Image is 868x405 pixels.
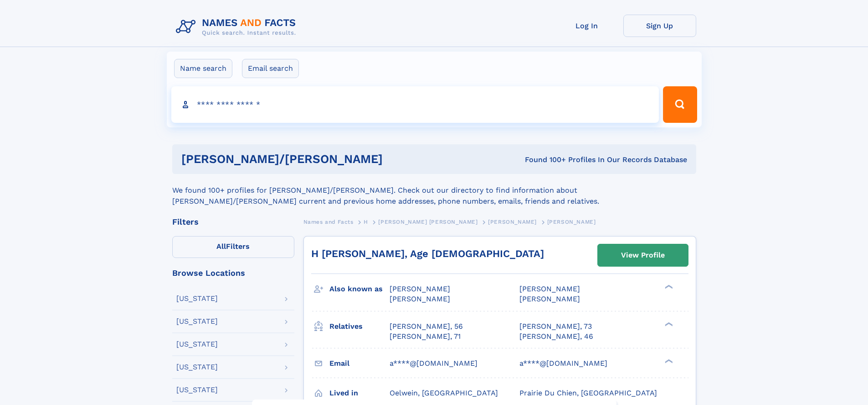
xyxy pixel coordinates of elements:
[176,363,218,371] div: [US_STATE]
[311,248,544,259] a: H [PERSON_NAME], Age [DEMOGRAPHIC_DATA]
[623,15,696,37] a: Sign Up
[454,155,687,165] div: Found 100+ Profiles In Our Records Database
[547,219,596,225] span: [PERSON_NAME]
[171,86,659,123] input: search input
[663,358,673,364] div: ❯
[174,59,232,78] label: Name search
[378,219,478,225] span: [PERSON_NAME] [PERSON_NAME]
[519,331,593,342] a: [PERSON_NAME], 46
[364,219,368,225] span: H
[550,15,623,37] a: Log In
[519,295,580,303] span: [PERSON_NAME]
[176,295,218,302] div: [US_STATE]
[598,244,688,266] a: View Profile
[488,216,537,227] a: [PERSON_NAME]
[663,321,673,327] div: ❯
[216,242,226,251] span: All
[176,341,218,348] div: [US_STATE]
[621,245,665,266] div: View Profile
[519,284,580,293] span: [PERSON_NAME]
[663,86,697,123] button: Search Button
[378,216,478,227] a: [PERSON_NAME] [PERSON_NAME]
[181,153,454,165] h1: [PERSON_NAME]/[PERSON_NAME]
[329,356,390,371] h3: Email
[488,219,537,225] span: [PERSON_NAME]
[242,59,299,78] label: Email search
[519,389,657,397] span: Prairie Du Chien, [GEOGRAPHIC_DATA]
[329,385,390,401] h3: Lived in
[329,281,390,297] h3: Also known as
[329,319,390,334] h3: Relatives
[364,216,368,227] a: H
[390,295,450,303] span: [PERSON_NAME]
[519,321,592,331] a: [PERSON_NAME], 73
[176,386,218,394] div: [US_STATE]
[390,389,498,397] span: Oelwein, [GEOGRAPHIC_DATA]
[303,216,354,227] a: Names and Facts
[172,174,696,207] div: We found 100+ profiles for [PERSON_NAME]/[PERSON_NAME]. Check out our directory to find informati...
[390,284,450,293] span: [PERSON_NAME]
[172,15,303,39] img: Logo Names and Facts
[172,236,294,258] label: Filters
[663,284,673,290] div: ❯
[172,269,294,277] div: Browse Locations
[390,321,463,331] a: [PERSON_NAME], 56
[390,331,461,342] a: [PERSON_NAME], 71
[172,218,294,226] div: Filters
[176,318,218,325] div: [US_STATE]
